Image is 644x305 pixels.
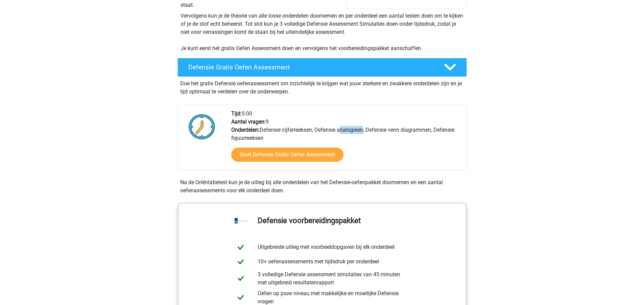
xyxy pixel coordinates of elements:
img: Klok [185,110,219,144]
h4: Defensie Gratis Oefen Assessment [188,63,433,71]
a: Start Defensie Gratis Oefen Assessment [231,148,343,162]
div: Na de Oriëntatietest kun je de uitleg bij alle onderdelen van het Defensie-oefenpakket doornemen ... [177,178,467,195]
div: 5:00 9 Defensie cijferreeksen, Defensie analogieen, Defensie venn diagrammen, Defensie figuurreeksen [226,110,466,170]
b: Tijd: [231,110,242,117]
a: Defensie Gratis Oefen Assessment [175,58,470,77]
b: Onderdelen: [231,127,260,133]
div: Vervolgens kun je de theorie van alle losse onderdelen doornemen en per onderdeel een aantal test... [178,12,467,52]
b: Aantal vragen: [231,118,266,125]
div: Doe het gratis Defensie oefenassessment om inzichtelijk te krijgen wat jouw sterkere en zwakkere ... [177,77,467,96]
